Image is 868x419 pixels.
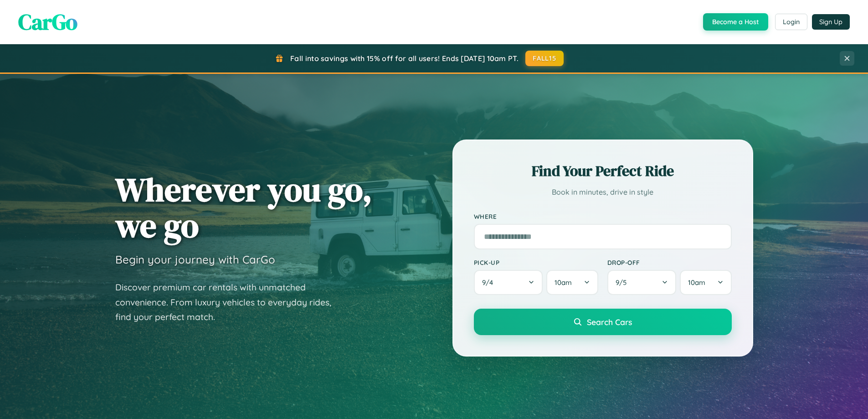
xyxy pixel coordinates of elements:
[607,259,732,266] label: Drop-off
[775,14,807,30] button: Login
[607,270,677,295] button: 9/5
[474,259,598,266] label: Pick-up
[680,270,731,295] button: 10am
[546,270,598,295] button: 10am
[290,54,519,63] span: Fall into savings with 15% off for all users! Ends [DATE] 10am PT.
[115,280,343,325] p: Discover premium car rentals with unmatched convenience. From luxury vehicles to everyday rides, ...
[703,13,768,31] button: Become a Host
[616,278,631,287] span: 9 / 5
[474,161,732,181] h2: Find Your Perfect Ride
[115,171,372,243] h1: Wherever you go, we go
[18,7,77,37] span: CarGo
[555,278,572,287] span: 10am
[474,309,732,335] button: Search Cars
[474,270,543,295] button: 9/4
[474,212,732,220] label: Where
[587,317,632,327] span: Search Cars
[688,278,705,287] span: 10am
[482,278,498,287] span: 9 / 4
[115,253,275,266] h3: Begin your journey with CarGo
[812,14,850,30] button: Sign Up
[474,186,732,199] p: Book in minutes, drive in style
[525,51,564,66] button: FALL15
